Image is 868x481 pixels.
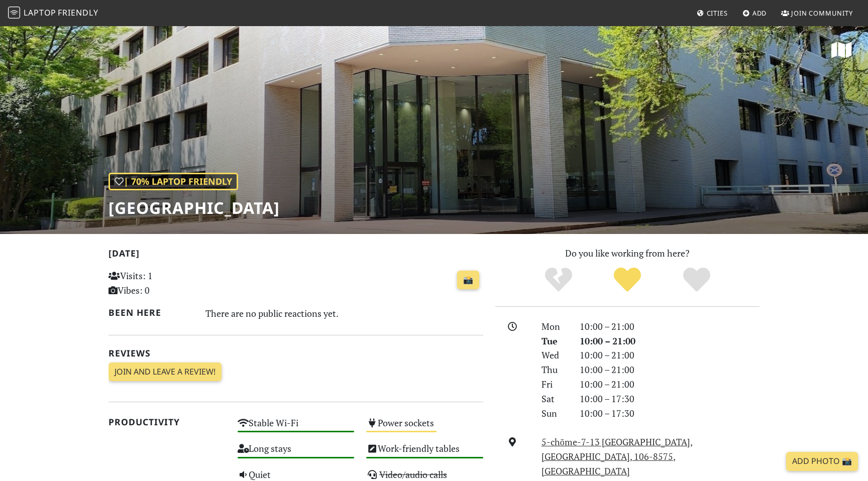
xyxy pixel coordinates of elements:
div: Power sockets [360,415,489,440]
h2: Productivity [108,417,226,427]
div: Sun [535,406,574,421]
span: Laptop [24,7,56,18]
div: 10:00 – 17:30 [574,406,766,421]
span: Add [752,9,767,18]
img: LaptopFriendly [8,7,20,19]
a: Cities [693,4,732,22]
p: Visits: 1 Vibes: 0 [108,269,226,298]
a: 📸 [457,271,479,290]
h2: Been here [108,307,193,318]
div: There are no public reactions yet. [205,305,484,321]
div: Work-friendly tables [360,440,489,466]
div: 10:00 – 21:00 [574,334,766,348]
a: Join and leave a review! [108,363,222,382]
div: No [524,266,593,294]
s: Video/audio calls [379,468,447,480]
p: Do you like working from here? [495,246,759,261]
span: Cities [707,9,728,18]
div: Thu [535,363,574,377]
h2: [DATE] [108,248,483,263]
div: 10:00 – 21:00 [574,377,766,392]
div: 10:00 – 17:30 [574,392,766,406]
div: Wed [535,348,574,363]
div: Tue [535,334,574,348]
div: 10:00 – 21:00 [574,363,766,377]
a: LaptopFriendly LaptopFriendly [8,5,98,22]
div: Mon [535,319,574,334]
a: Add Photo 📸 [786,452,858,471]
a: Add [738,4,771,22]
a: Join Community [777,4,857,22]
div: Definitely! [662,266,731,294]
span: Friendly [58,7,98,18]
h2: Reviews [108,348,483,358]
div: Stable Wi-Fi [232,415,361,440]
a: 5-chōme-7-13 [GEOGRAPHIC_DATA], [GEOGRAPHIC_DATA], 106-8575, [GEOGRAPHIC_DATA] [541,436,693,477]
div: Long stays [232,440,361,466]
span: Join Community [791,9,853,18]
div: 10:00 – 21:00 [574,348,766,363]
div: Fri [535,377,574,392]
h1: [GEOGRAPHIC_DATA] [108,198,280,217]
div: 10:00 – 21:00 [574,319,766,334]
div: | 70% Laptop Friendly [108,173,238,190]
div: Sat [535,392,574,406]
div: Yes [593,266,662,294]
